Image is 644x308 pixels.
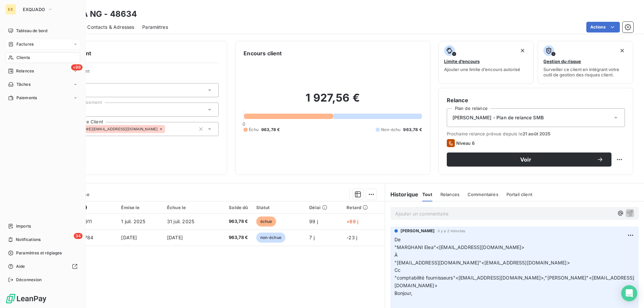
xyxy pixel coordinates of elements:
[16,28,47,34] span: Tableau de bord
[167,205,209,210] div: Échue le
[261,127,280,133] span: 963,78 €
[452,114,544,121] span: [PERSON_NAME] - Plan de relance SMB
[394,290,412,296] span: Bonjour,
[455,157,597,162] span: Voir
[394,275,634,288] span: "comptabilité fournisseurs"<[EMAIL_ADDRESS][DOMAIN_NAME]>,"[PERSON_NAME]"<[EMAIL_ADDRESS][DOMAIN_...
[121,219,145,224] span: 1 juil. 2025
[394,267,400,273] span: Cc
[256,233,285,243] span: non-échue
[62,127,158,131] span: [PERSON_NAME][EMAIL_ADDRESS][DOMAIN_NAME]
[400,228,435,234] span: [PERSON_NAME]
[23,7,45,12] span: EXQUADO
[403,127,422,133] span: 963,78 €
[447,96,625,104] h6: Relance
[394,237,400,242] span: De
[142,24,168,30] span: Paramètres
[16,250,62,256] span: Paramètres et réglages
[309,205,338,210] div: Délai
[444,59,480,64] span: Limite d’encours
[309,219,318,224] span: 99 j
[256,217,276,227] span: échue
[5,293,47,304] img: Logo LeanPay
[5,4,16,15] div: EX
[394,260,570,265] span: "[EMAIL_ADDRESS][DOMAIN_NAME]"<[EMAIL_ADDRESS][DOMAIN_NAME]>
[16,277,42,283] span: Déconnexion
[217,205,248,210] div: Solde dû
[309,235,314,240] span: 7 j
[543,59,581,64] span: Gestion du risque
[346,205,380,210] div: Retard
[244,49,282,57] h6: Encours client
[447,152,611,167] button: Voir
[16,223,31,229] span: Imports
[16,68,34,74] span: Relances
[167,219,194,224] span: 31 juil. 2025
[74,233,83,239] span: 34
[41,49,219,57] h6: Informations client
[121,235,137,240] span: [DATE]
[16,237,41,243] span: Notifications
[385,190,419,198] h6: Historique
[346,235,357,240] span: -23 j
[217,234,248,241] span: 963,78 €
[244,91,422,111] h2: 1 927,56 €
[394,252,398,258] span: À
[543,67,628,77] span: Surveiller ce client en intégrant votre outil de gestion des risques client.
[16,263,25,269] span: Aide
[71,64,83,70] span: +99
[438,229,465,233] span: il y a 2 minutes
[440,192,460,197] span: Relances
[87,24,134,30] span: Contacts & Adresses
[586,22,620,33] button: Actions
[456,140,475,146] span: Niveau 6
[621,285,637,301] div: Open Intercom Messenger
[538,41,633,84] button: Gestion du risqueSurveiller ce client en intégrant votre outil de gestion des risques client.
[506,192,532,197] span: Portail client
[59,8,137,20] h3: EPOKA NG - 48634
[16,55,30,61] span: Clients
[16,81,31,87] span: Tâches
[381,127,400,133] span: Non-échu
[54,68,219,78] span: Propriétés Client
[422,192,432,197] span: Tout
[523,131,551,136] span: 21 août 2025
[444,67,520,72] span: Ajouter une limite d’encours autorisé
[165,126,170,132] input: Ajouter une valeur
[256,205,302,210] div: Statut
[346,219,358,224] span: +69 j
[249,127,259,133] span: Échu
[16,41,34,47] span: Factures
[16,95,37,101] span: Paiements
[394,244,525,250] span: "MARGHANI Elea"<[EMAIL_ADDRESS][DOMAIN_NAME]>
[468,192,498,197] span: Commentaires
[5,261,80,272] a: Aide
[121,205,159,210] div: Émise le
[243,121,245,127] span: 0
[167,235,183,240] span: [DATE]
[217,218,248,225] span: 963,78 €
[447,131,625,136] span: Prochaine relance prévue depuis le
[438,41,534,84] button: Limite d’encoursAjouter une limite d’encours autorisé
